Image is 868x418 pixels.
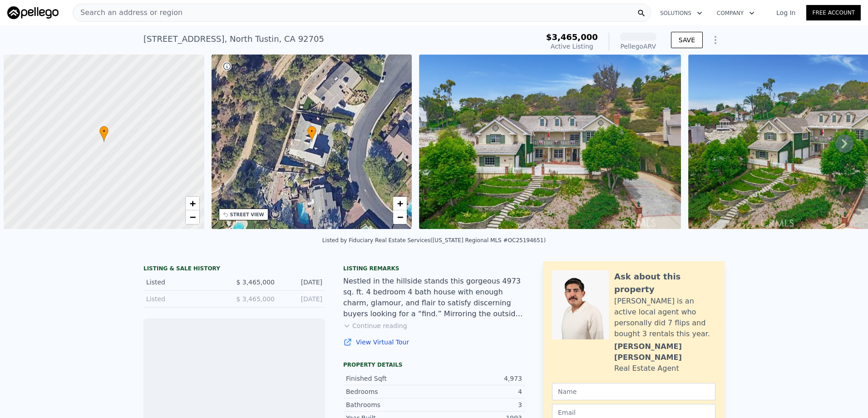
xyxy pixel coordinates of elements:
[99,127,108,135] span: •
[393,197,407,210] a: Zoom in
[186,210,199,224] a: Zoom out
[343,265,525,272] div: Listing remarks
[343,338,525,347] a: View Virtual Tour
[99,126,108,142] div: •
[343,276,525,319] div: Nestled in the hillside stands this gorgeous 4973 sq. ft. 4 bedroom 4 bath house with enough char...
[146,278,227,287] div: Listed
[236,295,275,303] span: $ 3,465,000
[143,33,324,45] div: [STREET_ADDRESS] , North Tustin , CA 92705
[397,211,403,223] span: −
[551,43,593,50] span: Active Listing
[186,197,199,210] a: Zoom in
[230,211,264,218] div: STREET VIEW
[189,198,195,209] span: +
[307,126,316,142] div: •
[143,265,325,274] div: LISTING & SALE HISTORY
[146,294,227,304] div: Listed
[282,278,322,287] div: [DATE]
[671,32,703,48] button: SAVE
[614,363,679,374] div: Real Estate Agent
[653,5,710,21] button: Solutions
[307,127,316,135] span: •
[434,400,522,409] div: 3
[7,6,59,19] img: Pellego
[614,270,715,296] div: Ask about this property
[343,321,407,330] button: Continue reading
[765,8,806,17] a: Log In
[346,387,434,396] div: Bedrooms
[620,42,656,51] div: Pellego ARV
[710,5,762,21] button: Company
[236,279,275,286] span: $ 3,465,000
[552,383,715,400] input: Name
[546,32,598,42] span: $3,465,000
[343,361,525,368] div: Property details
[419,55,681,229] img: Sale: 167622390 Parcel: 63026051
[434,387,522,396] div: 4
[346,374,434,383] div: Finished Sqft
[434,374,522,383] div: 4,973
[393,210,407,224] a: Zoom out
[73,7,182,18] span: Search an address or region
[397,198,403,209] span: +
[282,294,322,304] div: [DATE]
[706,31,725,49] button: Show Options
[346,400,434,409] div: Bathrooms
[614,341,715,363] div: [PERSON_NAME] [PERSON_NAME]
[806,5,861,20] a: Free Account
[189,211,195,223] span: −
[322,237,546,244] div: Listed by Fiduciary Real Estate Services ([US_STATE] Regional MLS #OC25194651)
[614,296,715,339] div: [PERSON_NAME] is an active local agent who personally did 7 flips and bought 3 rentals this year.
